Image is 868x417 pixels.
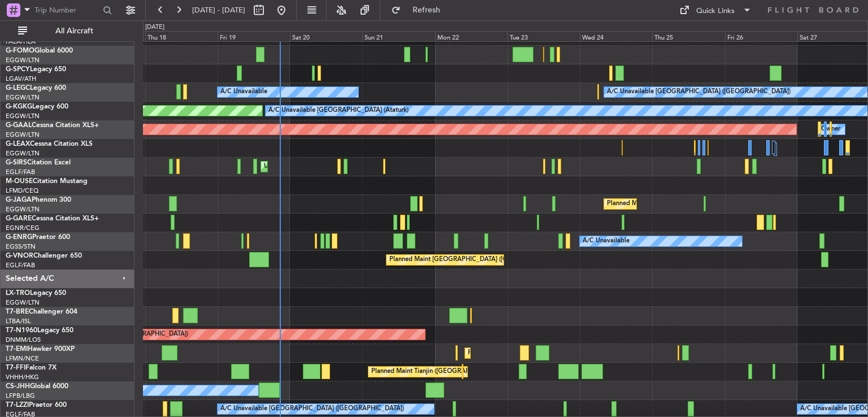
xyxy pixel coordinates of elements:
span: T7-BRE [6,309,29,315]
a: T7-BREChallenger 604 [6,309,77,315]
a: EGGW/LTN [6,56,40,64]
span: G-GARE [6,215,32,222]
div: Sun 21 [362,31,435,41]
div: Planned Maint Tianjin ([GEOGRAPHIC_DATA]) [371,363,503,380]
div: Sat 20 [290,31,362,41]
span: G-SIRS [6,159,27,166]
a: EGNR/CEG [6,224,40,232]
div: Owner [821,121,840,138]
a: G-VNORChallenger 650 [6,253,82,259]
div: A/C Unavailable [220,84,267,101]
a: EGLF/FAB [6,261,35,270]
span: G-LEAX [6,141,30,147]
div: Mon 22 [435,31,507,41]
a: CS-JHHGlobal 6000 [6,383,68,390]
a: G-GARECessna Citation XLS+ [6,215,99,222]
div: A/C Unavailable [583,233,630,250]
span: [DATE] - [DATE] [192,5,245,15]
button: All Aircraft [12,22,123,40]
a: LX-TROLegacy 650 [6,290,66,297]
span: G-KGKG [6,103,32,110]
a: LFMD/CEQ [6,186,38,195]
a: T7-LZZIPraetor 600 [6,402,67,409]
input: Trip Number [34,2,99,19]
a: EGSS/STN [6,242,36,251]
span: T7-N1960 [6,327,37,334]
span: G-GAAL [6,122,32,129]
span: M-OUSE [6,178,33,185]
div: Wed 24 [580,31,652,41]
button: Refresh [386,1,454,19]
span: G-JAGA [6,197,32,203]
span: LX-TRO [6,290,30,297]
a: EGGW/LTN [6,205,40,214]
div: Fri 26 [725,31,797,41]
a: EGGW/LTN [6,149,40,158]
a: G-LEGCLegacy 600 [6,85,66,92]
a: EGLF/FAB [6,168,35,176]
span: T7-FFI [6,364,25,371]
a: T7-EMIHawker 900XP [6,346,75,353]
div: Planned Maint [GEOGRAPHIC_DATA] ([GEOGRAPHIC_DATA]) [607,196,785,212]
div: Planned Maint [GEOGRAPHIC_DATA] [468,345,576,362]
div: Planned Maint [GEOGRAPHIC_DATA] ([GEOGRAPHIC_DATA]) [389,251,567,268]
div: Tue 23 [507,31,580,41]
a: LGAV/ATH [6,75,36,83]
span: T7-EMI [6,346,28,353]
span: T7-LZZI [6,402,29,409]
span: G-ENRG [6,234,32,241]
a: DNMM/LOS [6,336,41,344]
a: VHHH/HKG [6,373,39,381]
a: G-JAGAPhenom 300 [6,197,71,203]
div: Fri 19 [218,31,290,41]
a: EGGW/LTN [6,298,40,307]
a: G-KGKGLegacy 600 [6,103,68,110]
a: EGGW/LTN [6,112,40,120]
span: G-VNOR [6,253,33,259]
div: A/C Unavailable [GEOGRAPHIC_DATA] ([GEOGRAPHIC_DATA]) [607,84,791,101]
span: G-LEGC [6,85,30,92]
div: Thu 18 [145,31,218,41]
span: Refresh [403,6,450,14]
span: CS-JHH [6,383,30,390]
a: LFMN/NCE [6,354,39,363]
span: All Aircraft [29,27,119,35]
span: G-SPCY [6,66,30,73]
a: T7-N1960Legacy 650 [6,327,73,334]
a: M-OUSECitation Mustang [6,178,88,185]
a: FALA/HLA [6,37,36,46]
a: T7-FFIFalcon 7X [6,364,57,371]
a: EGGW/LTN [6,93,40,102]
a: G-ENRGPraetor 600 [6,234,70,241]
a: G-GAALCessna Citation XLS+ [6,122,99,129]
a: G-LEAXCessna Citation XLS [6,141,93,147]
a: LTBA/ISL [6,317,31,325]
div: Quick Links [696,6,735,17]
div: A/C Unavailable [GEOGRAPHIC_DATA] (Ataturk) [268,102,409,119]
span: G-FOMO [6,47,34,54]
a: G-SPCYLegacy 650 [6,66,66,73]
div: [DATE] [145,23,164,32]
div: Unplanned Maint [GEOGRAPHIC_DATA] ([GEOGRAPHIC_DATA]) [264,158,450,175]
div: Thu 25 [652,31,724,41]
a: G-FOMOGlobal 6000 [6,47,73,54]
a: EGGW/LTN [6,131,40,139]
button: Quick Links [674,1,757,19]
a: LFPB/LBG [6,392,35,400]
a: G-SIRSCitation Excel [6,159,71,166]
